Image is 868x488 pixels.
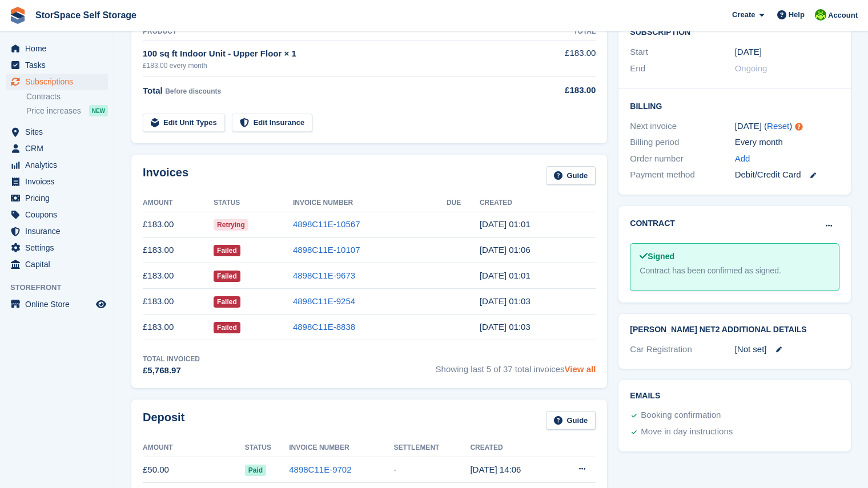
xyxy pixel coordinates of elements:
[641,409,721,422] div: Booking confirmation
[143,354,200,364] div: Total Invoiced
[293,219,360,229] a: 4898C11E-10567
[480,296,531,306] time: 2025-06-29 00:03:21 UTC
[214,245,240,256] span: Failed
[293,296,355,306] a: 4898C11E-9254
[289,439,393,457] th: Invoice Number
[143,439,245,457] th: Amount
[143,237,214,263] td: £183.00
[25,190,94,206] span: Pricing
[214,194,293,212] th: Status
[143,194,214,212] th: Amount
[214,219,248,231] span: Retrying
[630,325,839,334] h2: [PERSON_NAME] Net2 Additional Details
[143,364,200,377] div: £5,768.97
[6,157,108,173] a: menu
[293,271,355,280] a: 4898C11E-9673
[10,282,114,293] span: Storefront
[25,174,94,189] span: Invoices
[245,465,266,476] span: Paid
[143,86,163,95] span: Total
[143,263,214,289] td: £183.00
[6,41,108,57] a: menu
[6,140,108,156] a: menu
[25,240,94,256] span: Settings
[526,23,596,41] th: Total
[735,63,767,73] span: Ongoing
[89,105,108,116] div: NEW
[6,256,108,272] a: menu
[9,7,26,24] img: stora-icon-8386f47178a22dfd0bd8f6a31ec36ba5ce8667c1dd55bd0f319d3a0aa187defe.svg
[436,354,596,377] span: Showing last 5 of 37 total invoices
[640,265,830,277] div: Contract has been confirmed as signed.
[480,322,531,332] time: 2025-05-29 00:03:14 UTC
[630,120,734,133] div: Next invoice
[214,322,240,333] span: Failed
[526,41,596,76] td: £183.00
[641,425,733,439] div: Move in day instructions
[25,207,94,223] span: Coupons
[480,271,531,280] time: 2025-07-29 00:01:32 UTC
[25,157,94,173] span: Analytics
[293,194,447,212] th: Invoice Number
[143,457,245,483] td: £50.00
[6,240,108,256] a: menu
[735,152,750,166] a: Add
[630,343,734,356] div: Car Registration
[25,124,94,140] span: Sites
[732,9,755,21] span: Create
[143,47,526,61] div: 100 sq ft Indoor Unit - Upper Floor × 1
[143,166,188,185] h2: Invoices
[245,439,289,457] th: Status
[735,120,839,133] div: [DATE] ( )
[94,297,108,311] a: Preview store
[470,439,555,457] th: Created
[828,10,858,21] span: Account
[143,314,214,340] td: £183.00
[26,104,108,117] a: Price increases NEW
[6,296,108,312] a: menu
[6,174,108,189] a: menu
[25,140,94,156] span: CRM
[143,61,526,71] div: £183.00 every month
[6,74,108,90] a: menu
[735,46,762,59] time: 2022-09-29 00:00:00 UTC
[735,136,839,149] div: Every month
[31,6,141,25] a: StorSpace Self Storage
[143,23,526,41] th: Product
[794,122,804,132] div: Tooltip anchor
[165,87,221,95] span: Before discounts
[214,271,240,282] span: Failed
[630,100,839,111] h2: Billing
[630,26,839,37] h2: Subscription
[393,457,470,483] td: -
[393,439,470,457] th: Settlement
[470,465,521,474] time: 2025-07-31 13:06:45 UTC
[6,223,108,239] a: menu
[289,465,351,474] a: 4898C11E-9702
[6,207,108,223] a: menu
[630,62,734,75] div: End
[630,217,675,229] h2: Contract
[25,256,94,272] span: Capital
[546,411,596,430] a: Guide
[143,289,214,314] td: £183.00
[630,152,734,166] div: Order number
[25,74,94,90] span: Subscriptions
[143,411,184,430] h2: Deposit
[232,114,313,132] a: Edit Insurance
[480,245,531,255] time: 2025-08-29 00:06:01 UTC
[447,194,480,212] th: Due
[767,121,789,131] a: Reset
[6,124,108,140] a: menu
[214,296,240,308] span: Failed
[6,190,108,206] a: menu
[630,168,734,182] div: Payment method
[293,245,360,255] a: 4898C11E-10107
[546,166,596,185] a: Guide
[293,322,355,332] a: 4898C11E-8838
[143,212,214,237] td: £183.00
[6,57,108,73] a: menu
[640,251,830,263] div: Signed
[789,9,805,21] span: Help
[630,136,734,149] div: Billing period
